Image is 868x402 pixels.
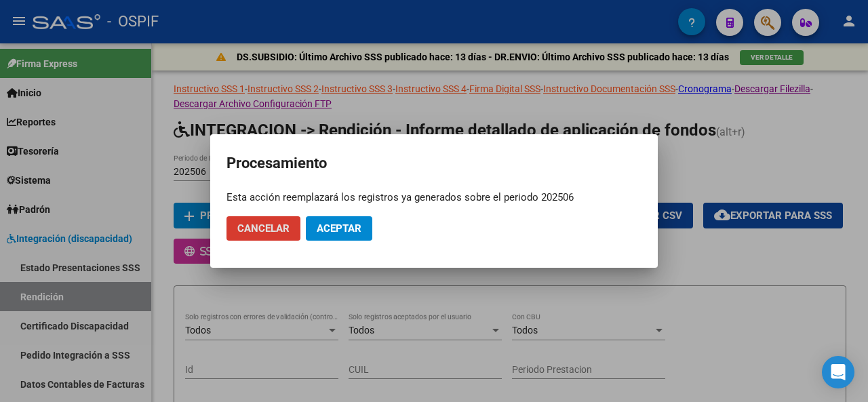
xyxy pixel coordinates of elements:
div: Esta acción reemplazará los registros ya generados sobre el periodo 202506 [226,190,642,205]
h2: Procesamiento [226,150,642,176]
div: Open Intercom Messenger [822,356,854,388]
button: Cancelar [226,216,300,241]
span: Aceptar [317,222,361,235]
span: Cancelar [237,222,290,235]
button: Aceptar [306,216,372,241]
